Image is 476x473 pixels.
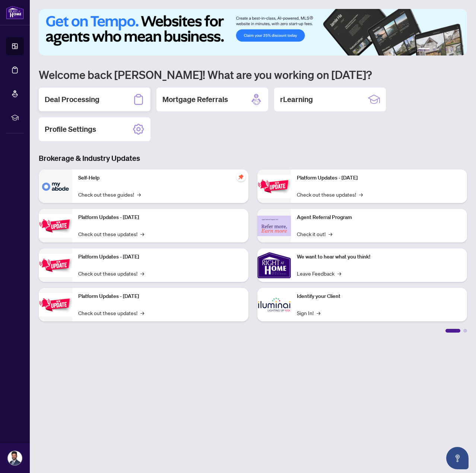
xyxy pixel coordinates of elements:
[78,230,144,238] a: Check out these updates!→
[297,253,461,261] p: We want to hear what you think!
[433,48,436,51] button: 2
[418,48,430,51] button: 1
[329,230,332,238] span: →
[280,94,313,105] h2: rLearning
[162,94,228,105] h2: Mortgage Referrals
[78,213,242,222] p: Platform Updates - [DATE]
[317,309,320,317] span: →
[78,190,141,199] a: Check out these guides!→
[8,451,22,465] img: Profile Icon
[359,190,363,199] span: →
[78,309,144,317] a: Check out these updates!→
[297,230,332,238] a: Check it out!→
[39,153,467,164] h3: Brokerage & Industry Updates
[39,254,72,277] img: Platform Updates - July 21, 2025
[297,292,461,301] p: Identify your Client
[140,309,144,317] span: →
[297,190,363,199] a: Check out these updates!→
[140,269,144,277] span: →
[39,293,72,317] img: Platform Updates - July 8, 2025
[45,124,96,134] h2: Profile Settings
[137,190,141,199] span: →
[297,309,320,317] a: Sign In!→
[445,48,448,51] button: 4
[78,253,242,261] p: Platform Updates - [DATE]
[297,269,341,277] a: Leave Feedback→
[457,48,460,51] button: 6
[45,94,99,105] h2: Deal Processing
[39,169,72,203] img: Self-Help
[237,172,245,181] span: pushpin
[297,174,461,182] p: Platform Updates - [DATE]
[39,9,467,55] img: Slide 0
[78,292,242,301] p: Platform Updates - [DATE]
[257,216,291,236] img: Agent Referral Program
[39,67,467,82] h1: Welcome back [PERSON_NAME]! What are you working on [DATE]?
[451,48,454,51] button: 5
[257,248,291,282] img: We want to hear what you think!
[257,288,291,321] img: Identify your Client
[78,174,242,182] p: Self-Help
[6,6,24,19] img: logo
[439,48,442,51] button: 3
[78,269,144,277] a: Check out these updates!→
[446,447,469,469] button: Open asap
[297,213,461,222] p: Agent Referral Program
[140,230,144,238] span: →
[257,175,291,198] img: Platform Updates - June 23, 2025
[337,269,341,277] span: →
[39,214,72,238] img: Platform Updates - September 16, 2025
